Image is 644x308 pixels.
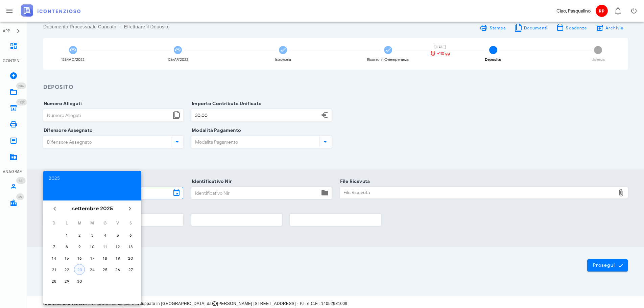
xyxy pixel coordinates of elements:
div: 21 [49,267,59,272]
div: 17 [87,256,98,261]
span: Stampa [489,25,506,30]
div: 6 [125,233,136,238]
span: 35 [18,195,22,199]
button: Il prossimo mese [124,203,136,215]
div: 14 [49,256,59,261]
th: M [73,217,86,229]
span: Distintivo [16,177,26,184]
div: 10 [87,244,98,249]
button: 30 [74,276,85,286]
label: Importo Contributo Unificato [190,100,262,107]
label: Identificativo Nir [190,178,232,185]
div: 16 [74,256,85,261]
button: 11 [100,241,111,252]
button: 25 [100,264,111,275]
div: 18 [100,256,111,261]
button: 20 [125,253,136,263]
div: 20 [125,256,136,261]
button: Distintivo [610,3,626,19]
h3: Deposito [43,83,628,92]
button: 2 [74,230,85,240]
div: 126/AP/2022 [167,58,188,62]
button: 17 [87,253,98,263]
div: 29 [62,279,72,284]
span: 461 [18,179,24,183]
span: +110 gg [437,52,450,55]
span: Scadenze [566,25,587,30]
a: Stampa [476,23,510,32]
span: Distintivo [16,193,24,200]
button: 19 [112,253,123,263]
button: 16 [74,253,85,263]
th: V [112,217,124,229]
div: 22 [62,267,72,272]
div: 2025 [49,176,136,181]
button: Prosegui [587,259,628,271]
button: 21 [49,264,59,275]
button: Archivia [591,23,628,32]
input: Modalità Pagamento [192,136,318,148]
div: 23 [74,267,85,272]
div: ANAGRAFICA [3,169,24,175]
div: 2 [74,233,85,238]
button: 10 [87,241,98,252]
span: Distintivo [16,82,26,89]
th: M [86,217,98,229]
div: 26 [112,267,123,272]
div: CONTENZIOSO [3,58,24,64]
button: 3 [87,230,98,240]
th: G [99,217,111,229]
button: Scadenze [552,23,592,32]
input: Identificativo Nir [192,187,319,199]
button: 27 [125,264,136,275]
button: 1 [62,230,72,240]
span: Documenti [524,25,548,30]
label: Modalità Pagamento [190,127,241,134]
button: 22 [62,264,72,275]
button: RP [593,3,610,19]
label: Data Deposito [42,178,77,185]
div: 28 [49,279,59,284]
button: 4 [100,230,111,240]
button: 14 [49,253,59,263]
div: File Ricevuta [340,187,616,198]
span: 5 [489,46,497,54]
input: Importo Contributo Unificato [192,110,319,121]
div: 125/MD/2022 [61,58,85,62]
label: R.G.A. [42,205,58,212]
div: 25 [100,267,111,272]
div: 5 [112,233,123,238]
label: File Ricevuta [338,178,370,185]
button: 24 [87,264,98,275]
div: 1 [62,233,72,238]
button: 7 [49,241,59,252]
button: 6 [125,230,136,240]
button: 12 [112,241,123,252]
label: Difensore Assegnato [42,127,93,134]
button: 18 [100,253,111,263]
div: 12 [112,244,123,249]
button: 9 [74,241,85,252]
div: [DATE] [428,45,452,49]
div: 13 [125,244,136,249]
strong: iContenzioso v.4.0.1 [43,301,85,306]
div: 4 [100,233,111,238]
span: Archivia [605,25,624,30]
th: D [48,217,60,229]
button: Il mese scorso [49,203,61,215]
div: 27 [125,267,136,272]
button: 8 [62,241,72,252]
div: 8 [62,244,72,249]
label: Numero Allegati [42,100,82,107]
span: 1220 [18,100,25,104]
img: logo-text-2x.png [21,4,80,17]
div: 3 [87,233,98,238]
div: 7 [49,244,59,249]
div: 24 [87,267,98,272]
span: RP [596,5,608,17]
div: 11 [100,244,111,249]
span: Prosegui [593,262,622,268]
button: Documenti [510,23,552,32]
div: 30 [74,279,85,284]
div: Ricorso in Ottemperanza [367,58,409,62]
